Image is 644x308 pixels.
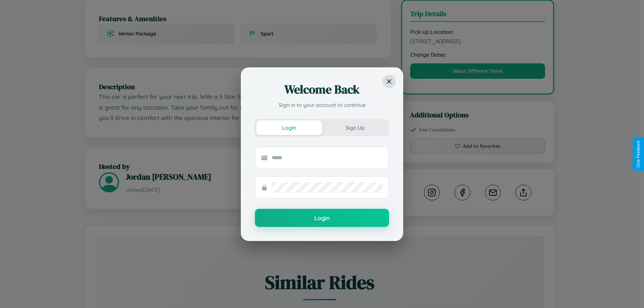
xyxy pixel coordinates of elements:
button: Login [256,120,322,135]
p: Sign in to your account to continue [255,101,389,109]
div: Give Feedback [636,140,641,168]
h2: Welcome Back [255,81,389,98]
button: Sign Up [322,120,388,135]
button: Login [255,209,389,227]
